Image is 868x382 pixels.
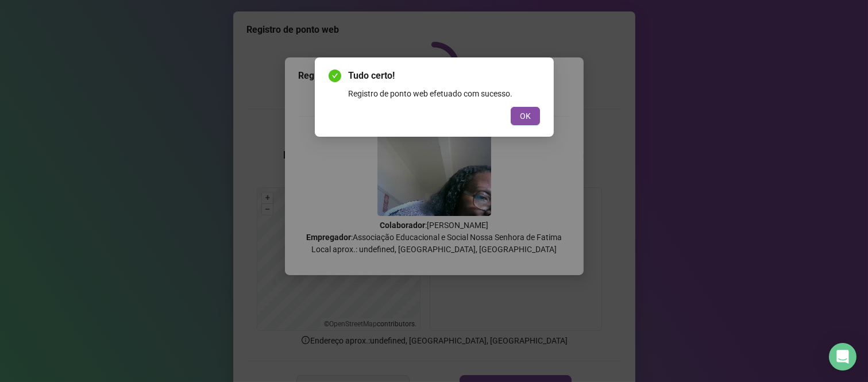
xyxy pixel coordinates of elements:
div: Open Intercom Messenger [829,343,857,371]
div: Registro de ponto web efetuado com sucesso. [348,87,540,100]
span: check-circle [329,70,341,82]
span: Tudo certo! [348,69,540,83]
span: OK [520,110,531,122]
button: OK [511,107,540,125]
